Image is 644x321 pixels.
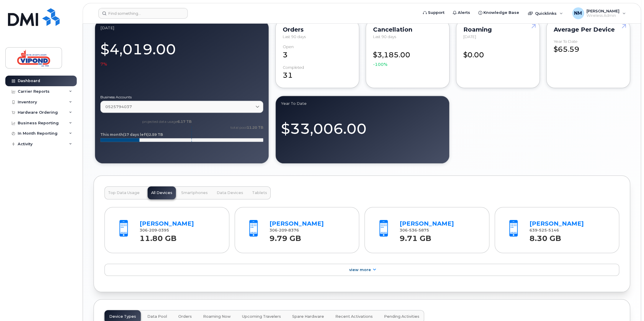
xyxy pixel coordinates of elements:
[98,8,188,19] input: Find something...
[458,10,470,16] span: Alerts
[242,314,281,319] span: Upcoming Travelers
[140,231,176,243] strong: 11.80 GB
[283,34,306,39] span: Last 90 days
[586,13,620,18] span: Wireless Admin
[277,228,287,232] span: 209
[100,38,263,67] div: $4,019.00
[283,45,352,60] div: 3
[100,61,107,67] span: 7%
[529,231,561,243] strong: 8.30 GB
[213,186,247,199] button: Data Devices
[269,228,299,232] span: 306
[100,101,263,113] a: 0525794037
[483,10,519,16] span: Knowledge Base
[408,228,417,232] span: 536
[586,9,620,13] span: [PERSON_NAME]
[537,228,547,232] span: 525
[104,264,619,276] a: View More
[230,125,263,130] text: total pool
[463,45,532,60] div: $0.00
[463,34,476,39] span: [DATE]
[283,65,352,81] div: 31
[335,314,373,319] span: Recent Activations
[373,45,442,67] div: $3,185.00
[181,190,208,195] span: Smartphones
[217,190,243,195] span: Data Devices
[400,231,431,243] strong: 9.71 GB
[349,268,371,272] span: View More
[269,231,301,243] strong: 9.79 GB
[417,228,429,232] span: 5875
[157,228,169,232] span: 0395
[535,11,557,16] span: Quicklinks
[292,314,324,319] span: Spare Hardware
[100,132,123,137] tspan: This month
[400,220,454,227] a: [PERSON_NAME]
[554,27,623,32] div: Average per Device
[123,132,149,137] tspan: (17 days left)
[384,314,419,319] span: Pending Activities
[100,25,263,30] div: August 2025
[463,27,532,32] div: Roaming
[178,186,211,199] button: Smartphones
[547,228,559,232] span: 5146
[142,119,192,124] text: projected data usage
[373,61,388,67] span: -100%
[474,7,523,19] a: Knowledge Base
[108,190,140,195] span: Top Data Usage
[281,101,444,106] div: Year to Date
[400,228,429,232] span: 306
[574,10,582,17] span: NM
[568,7,630,19] div: Neil Mallette
[373,27,442,32] div: Cancellation
[140,220,194,227] a: [PERSON_NAME]
[149,132,163,137] tspan: 2.59 TB
[419,7,449,19] a: Support
[283,65,304,70] div: completed
[104,186,143,199] button: Top Data Usage
[269,220,324,227] a: [PERSON_NAME]
[281,113,444,139] div: $33,006.00
[283,45,294,49] div: Open
[529,228,559,232] span: 639
[554,39,623,55] div: $65.59
[428,10,444,16] span: Support
[178,314,192,319] span: Orders
[287,228,299,232] span: 8376
[529,220,584,227] a: [PERSON_NAME]
[373,34,396,39] span: Last 90 days
[247,125,263,130] tspan: 11.20 TB
[148,228,157,232] span: 209
[100,95,263,99] label: Business Accounts
[554,39,578,44] div: Year to Date
[177,119,192,124] tspan: 6.17 TB
[105,104,132,110] span: 0525794037
[203,314,231,319] span: Roaming Now
[524,7,567,19] div: Quicklinks
[252,190,267,195] span: Tablets
[140,228,169,232] span: 306
[283,27,352,32] div: Orders
[249,186,271,199] button: Tablets
[147,314,167,319] span: Data Pool
[449,7,474,19] a: Alerts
